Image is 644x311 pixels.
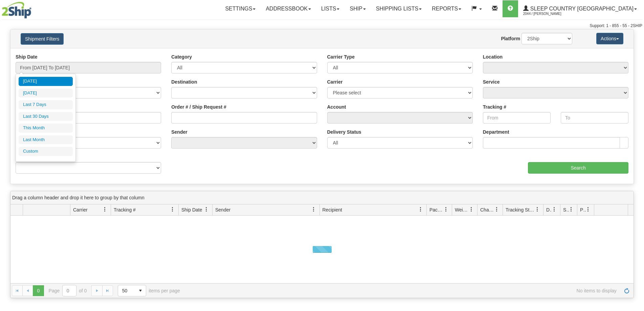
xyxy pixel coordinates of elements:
span: Page 0 [33,285,44,296]
li: Last Month [19,135,73,145]
a: Carrier filter column settings [99,204,111,215]
a: Tracking # filter column settings [167,204,178,215]
span: Tracking # [114,206,136,213]
li: Last 7 Days [19,100,73,109]
label: Platform [501,35,520,42]
span: Shipment Issues [563,206,569,213]
span: Packages [429,206,444,213]
button: Shipment Filters [21,33,64,45]
a: Lists [316,0,345,17]
a: Addressbook [261,0,316,17]
a: Weight filter column settings [466,204,477,215]
label: Account [327,104,346,110]
span: Pickup Status [580,206,586,213]
span: select [135,285,146,296]
label: Carrier [327,79,343,85]
li: [DATE] [19,77,73,86]
label: Destination [171,79,197,85]
a: Shipment Issues filter column settings [565,204,577,215]
iframe: chat widget [628,121,643,190]
label: Delivery Status [327,129,361,135]
span: Page of 0 [49,285,87,296]
a: Settings [220,0,261,17]
li: [DATE] [19,89,73,98]
span: Ship Date [181,206,202,213]
a: Recipient filter column settings [415,204,426,215]
li: Custom [19,147,73,156]
span: Delivery Status [546,206,552,213]
div: grid grouping header [10,191,634,204]
a: Sleep Country [GEOGRAPHIC_DATA] 2044 / [PERSON_NAME] [518,0,642,17]
input: To [561,112,628,124]
div: Support: 1 - 855 - 55 - 2SHIP [2,23,642,29]
label: Carrier Type [327,53,355,60]
span: Recipient [323,206,342,213]
span: Carrier [73,206,88,213]
img: logo2044.jpg [2,2,31,19]
button: Actions [596,33,623,44]
label: Department [483,129,509,135]
a: Ship [345,0,371,17]
a: Packages filter column settings [440,204,452,215]
label: Sender [171,129,187,135]
input: From [483,112,551,124]
a: Shipping lists [371,0,427,17]
label: Order # / Ship Request # [171,104,226,110]
span: Sender [215,206,230,213]
label: Tracking # [483,104,506,110]
span: Weight [455,206,469,213]
span: No items to display [190,288,617,293]
span: Sleep Country [GEOGRAPHIC_DATA] [529,6,634,12]
label: Location [483,53,503,60]
span: items per page [118,285,180,296]
a: Ship Date filter column settings [201,204,212,215]
a: Tracking Status filter column settings [532,204,543,215]
span: Page sizes drop down [118,285,146,296]
a: Charge filter column settings [491,204,503,215]
span: 2044 / [PERSON_NAME] [523,10,574,17]
label: Category [171,53,192,60]
input: Search [528,162,628,174]
a: Delivery Status filter column settings [549,204,560,215]
li: Last 30 Days [19,112,73,121]
a: Reports [427,0,466,17]
label: Ship Date [16,53,38,60]
a: Refresh [621,285,632,296]
li: This Month [19,124,73,133]
span: Tracking Status [506,206,535,213]
label: Service [483,79,500,85]
a: Pickup Status filter column settings [582,204,594,215]
a: Sender filter column settings [308,204,319,215]
span: 50 [122,287,131,294]
span: Charge [480,206,494,213]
